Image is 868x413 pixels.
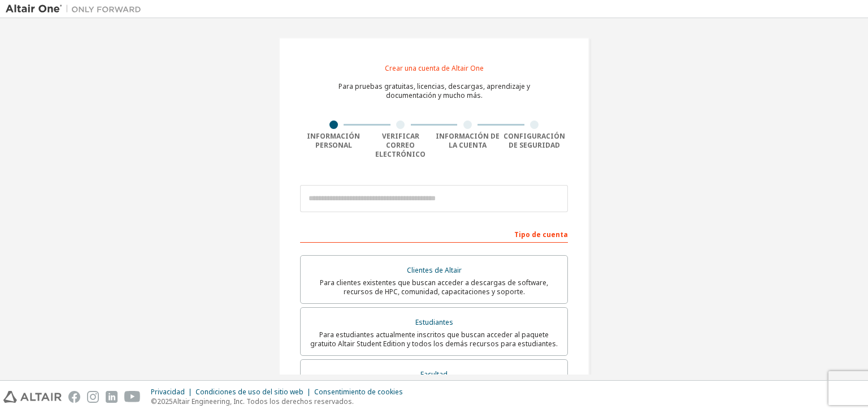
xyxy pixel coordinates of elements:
font: Información personal [307,131,360,150]
img: Altair Uno [6,3,147,15]
font: Verificar correo electrónico [375,131,426,159]
font: Clientes de Altair [407,265,462,275]
font: © [151,397,157,406]
img: altair_logo.svg [3,391,62,403]
font: Estudiantes [415,317,453,327]
img: youtube.svg [124,391,141,403]
font: Para estudiantes actualmente inscritos que buscan acceder al paquete gratuito Altair Student Edit... [310,330,558,349]
img: facebook.svg [68,391,80,403]
font: Crear una cuenta de Altair One [385,63,484,73]
font: Altair Engineering, Inc. Todos los derechos reservados. [173,397,354,406]
font: Condiciones de uso del sitio web [196,387,303,397]
font: Tipo de cuenta [514,230,568,239]
font: 2025 [157,397,173,406]
img: linkedin.svg [106,391,118,403]
img: instagram.svg [87,391,99,403]
font: Configuración de seguridad [504,131,565,150]
font: Privacidad [151,387,185,397]
font: Información de la cuenta [436,131,500,150]
font: Consentimiento de cookies [314,387,403,397]
font: Para clientes existentes que buscan acceder a descargas de software, recursos de HPC, comunidad, ... [320,278,548,296]
font: documentación y mucho más. [386,91,483,100]
font: Para pruebas gratuitas, licencias, descargas, aprendizaje y [338,81,530,91]
font: Facultad [420,369,448,379]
